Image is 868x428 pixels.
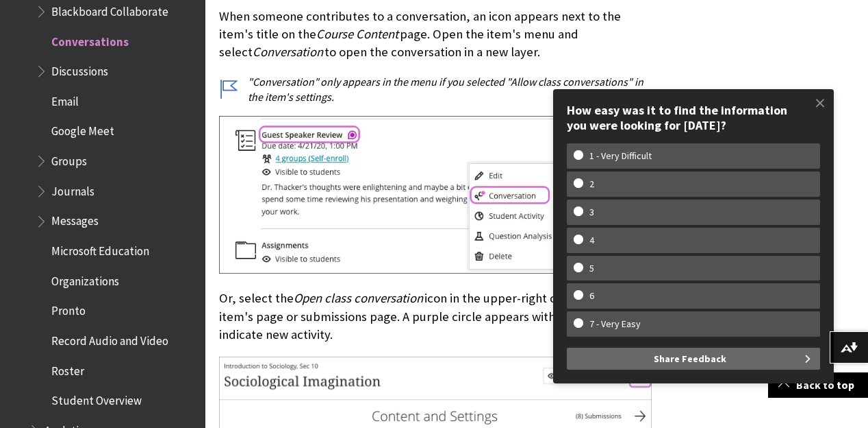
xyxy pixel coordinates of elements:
[51,30,129,49] span: Conversations
[51,270,119,288] span: Organizations
[294,290,423,306] span: Open class conversation
[51,300,86,318] span: Pronto
[574,318,656,330] w-span: 7 - Very Easy
[51,90,79,108] span: Email
[51,390,142,408] span: Student Overview
[574,178,610,190] w-span: 2
[219,8,652,62] p: When someone contributes to a conversation, an icon appears next to the item's title on the page....
[768,372,868,398] a: Back to top
[51,180,94,198] span: Journals
[574,290,610,302] w-span: 6
[219,74,652,105] p: only appears in the menu if you selected "Allow class conversations" in the item's settings.
[567,103,820,132] div: How easy was it to find the information you were looking for [DATE]?
[51,359,84,378] span: Roster
[567,348,820,370] button: Share Feedback
[51,210,99,228] span: Messages
[51,329,168,348] span: Record Audio and Video
[51,150,87,168] span: Groups
[574,150,667,162] w-span: 1 - Very Difficult
[248,75,319,88] span: "Conversation"
[51,239,149,258] span: Microsoft Education
[51,120,114,139] span: Google Meet
[574,263,610,274] w-span: 5
[219,289,652,344] p: Or, select the icon in the upper-right corner of an item's page or submissions page. A purple cir...
[51,60,108,78] span: Discussions
[574,206,610,218] w-span: 3
[253,44,323,60] span: Conversation
[654,348,726,370] span: Share Feedback
[316,26,398,42] span: Course Content
[574,235,610,246] w-span: 4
